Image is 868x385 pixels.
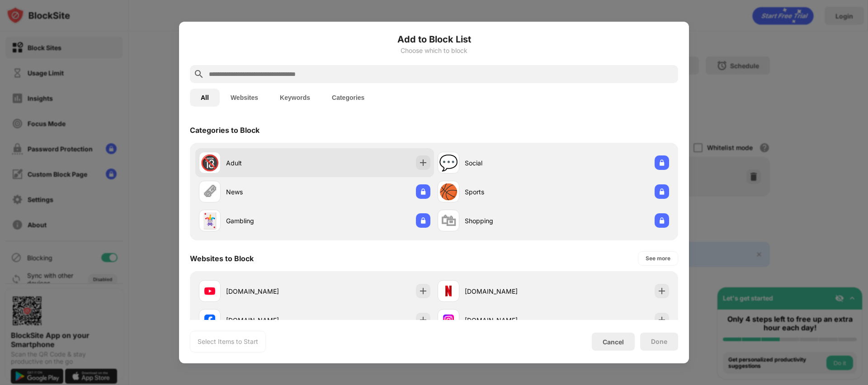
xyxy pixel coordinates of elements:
[465,315,553,325] div: [DOMAIN_NAME]
[226,286,315,296] div: [DOMAIN_NAME]
[202,183,217,201] div: 🗞
[443,286,454,296] img: favicons
[190,33,678,46] h6: Add to Block List
[603,338,624,346] div: Cancel
[190,254,254,263] div: Websites to Block
[198,337,258,346] div: Select Items to Start
[651,338,667,345] div: Done
[226,187,315,197] div: News
[443,315,454,325] img: favicons
[200,154,219,172] div: 🔞
[441,211,456,230] div: 🛍
[465,286,553,296] div: [DOMAIN_NAME]
[204,286,215,296] img: favicons
[321,89,375,107] button: Categories
[220,89,269,107] button: Websites
[204,315,215,325] img: favicons
[269,89,321,107] button: Keywords
[200,211,219,230] div: 🃏
[190,89,220,107] button: All
[439,154,458,172] div: 💬
[226,158,315,168] div: Adult
[226,315,315,325] div: [DOMAIN_NAME]
[465,187,553,197] div: Sports
[226,216,315,225] div: Gambling
[646,254,670,263] div: See more
[190,47,678,54] div: Choose which to block
[193,69,204,80] img: search.svg
[439,183,458,201] div: 🏀
[465,158,553,168] div: Social
[465,216,553,225] div: Shopping
[190,126,259,135] div: Categories to Block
